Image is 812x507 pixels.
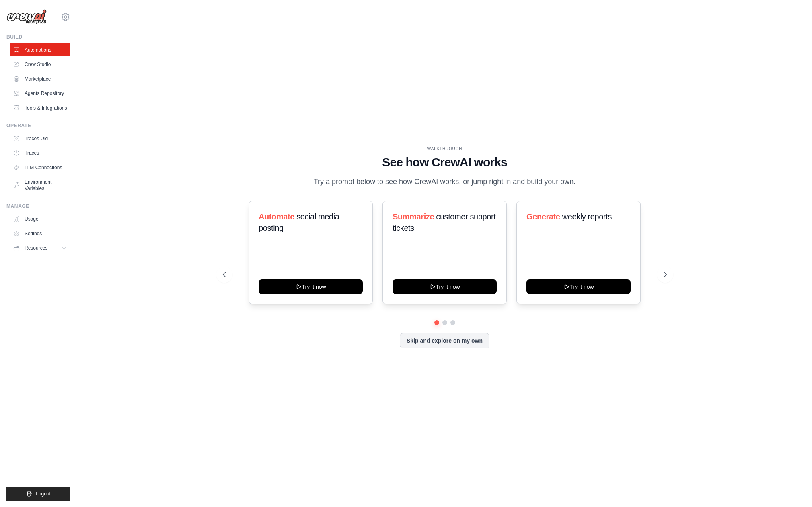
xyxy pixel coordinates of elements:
h1: See how CrewAI works [223,155,667,170]
span: Resources [25,245,47,251]
span: social media posting [259,212,339,232]
span: Generate [526,212,560,221]
button: Try it now [259,279,363,294]
button: Try it now [393,279,497,294]
button: Logout [6,487,70,501]
button: Skip and explore on my own [400,333,489,348]
a: Agents Repository [10,87,70,100]
button: Try it now [526,279,631,294]
a: Marketplace [10,72,70,85]
a: Tools & Integrations [10,101,70,114]
a: Environment Variables [10,176,70,195]
div: Operate [6,122,70,129]
a: Traces [10,147,70,159]
a: Traces Old [10,132,70,145]
p: Try a prompt below to see how CrewAI works, or jump right in and build your own. [310,176,580,188]
span: Automate [259,212,294,221]
button: Resources [10,242,70,255]
img: Logo [6,9,47,25]
a: Crew Studio [10,58,70,71]
div: WALKTHROUGH [223,146,667,152]
span: Logout [36,490,51,497]
div: Build [6,34,70,40]
span: weekly reports [562,212,612,221]
span: customer support tickets [393,212,495,232]
a: Usage [10,213,70,226]
span: Summarize [393,212,434,221]
div: Manage [6,203,70,209]
a: Settings [10,227,70,240]
a: LLM Connections [10,161,70,174]
a: Automations [10,43,70,56]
